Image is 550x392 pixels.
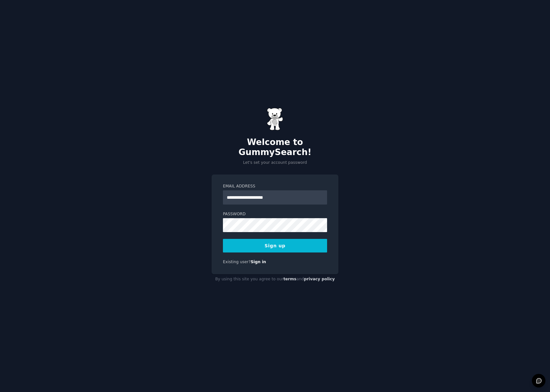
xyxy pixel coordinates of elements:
span: Existing user? [223,260,251,264]
h2: Welcome to GummySearch! [212,137,338,158]
p: Let's set your account password [212,160,338,166]
button: Sign up [223,239,327,252]
img: Gummy Bear [267,108,283,130]
a: privacy policy [304,277,335,281]
a: Sign in [251,260,266,264]
label: Password [223,211,327,217]
a: terms [283,277,296,281]
label: Email Address [223,184,327,189]
div: By using this site you agree to our and [212,274,338,285]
